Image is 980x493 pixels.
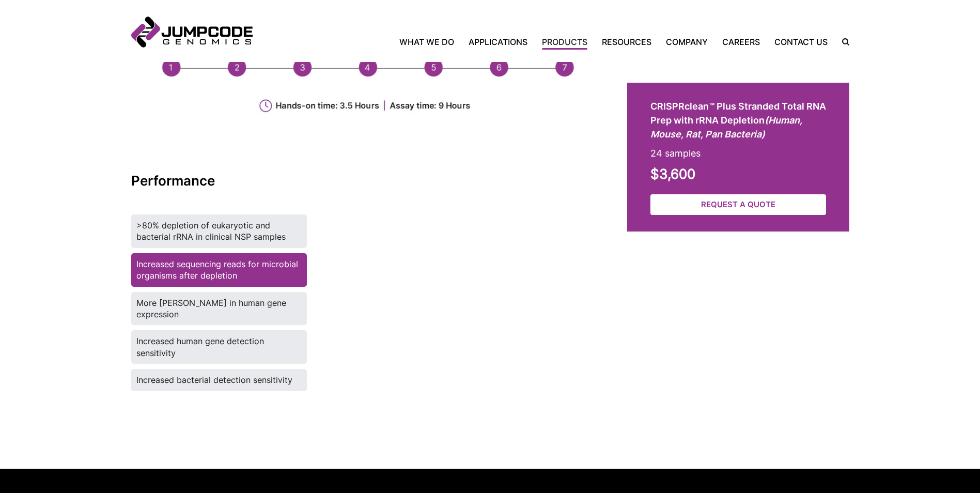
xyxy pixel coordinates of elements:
[715,36,767,48] a: Careers
[650,99,826,141] h2: CRISPRclean™ Plus Stranded Total RNA Prep with rRNA Depletion
[131,292,307,326] label: More [PERSON_NAME] in human gene expression
[535,36,595,48] a: Products
[131,214,307,248] label: >80% depletion of eukaryotic and bacterial rRNA in clinical NSP samples
[767,36,835,48] a: Contact Us
[659,36,715,48] a: Company
[650,194,826,215] a: Request a Quote
[650,166,695,182] strong: $3,600
[595,36,659,48] a: Resources
[131,369,307,391] label: Increased bacterial detection sensitivity
[131,330,307,364] label: Increased human gene detection sensitivity
[131,253,307,287] label: Increased sequencing reads for microbial organisms after depletion
[399,36,461,48] a: What We Do
[835,38,849,45] label: Search the site.
[461,36,535,48] a: Applications
[650,146,826,160] p: 24 samples
[131,173,601,189] h2: Performance
[253,36,835,48] nav: Primary Navigation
